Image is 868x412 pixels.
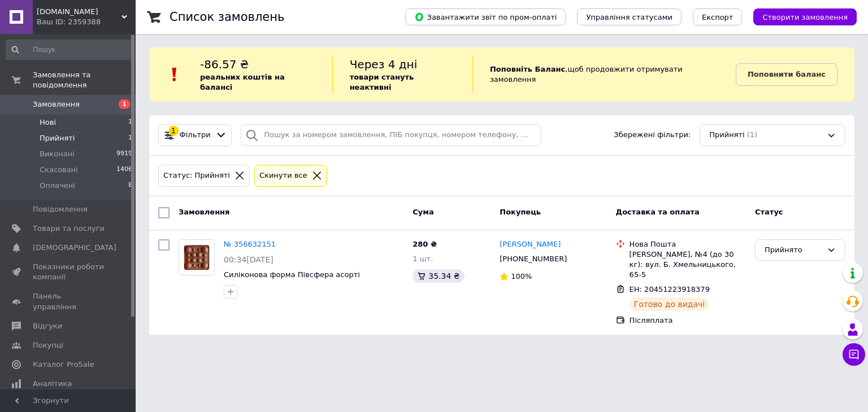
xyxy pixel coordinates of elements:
b: Поповніть Баланс [490,65,565,73]
span: 8 [128,181,132,191]
span: 1 [119,99,130,109]
a: Створити замовлення [742,12,857,21]
div: 35.34 ₴ [413,269,464,283]
span: Прийняті [709,130,744,141]
span: 280 ₴ [413,240,437,248]
span: Arttort.com.ua [37,7,121,17]
button: Завантажити звіт по пром-оплаті [405,8,566,25]
span: Покупець [500,208,541,216]
b: реальних коштів на балансі [200,73,285,91]
b: Поповнити баланс [748,70,826,78]
span: Покупці [33,340,63,350]
a: № 356632151 [224,240,276,248]
input: Пошук [6,40,133,60]
span: Аналітика [33,379,72,389]
span: Скасовані [40,165,78,175]
span: [DEMOGRAPHIC_DATA] [33,243,116,253]
span: 9919 [116,149,132,159]
span: Управління статусами [586,13,672,21]
span: Повідомлення [33,204,88,214]
span: ЕН: 20451223918379 [630,285,710,293]
span: Виконані [40,149,75,159]
a: Поповнити баланс [736,63,837,86]
span: 1406 [116,165,132,175]
span: Нові [40,117,56,128]
span: 1 шт. [413,255,433,263]
h1: Список замовлень [170,10,284,24]
div: Статус: Прийняті [161,170,232,182]
div: [PHONE_NUMBER] [497,252,569,266]
div: Cкинути все [257,170,310,182]
span: Оплачені [40,181,75,191]
span: 1 [128,117,132,128]
span: 00:34[DATE] [224,255,274,264]
img: :exclamation: [166,66,183,83]
span: Статус [755,208,783,216]
span: Каталог ProSale [33,360,94,370]
div: Нова Пошта [630,239,746,249]
span: 100% [511,272,532,280]
span: Фільтри [180,130,211,141]
div: [PERSON_NAME], №4 (до 30 кг): вул. Б. Хмельницького, 65-5 [630,249,746,280]
div: Прийнято [765,244,822,256]
span: (1) [747,130,757,139]
button: Створити замовлення [753,8,857,25]
div: Готово до видачі [630,297,710,311]
button: Експорт [693,8,743,25]
button: Управління статусами [577,8,682,25]
span: Доставка та оплата [616,208,700,216]
span: Створити замовлення [762,13,848,21]
span: Збережені фільтри: [614,130,691,141]
span: Замовлення [33,99,80,109]
span: Відгуки [33,321,62,331]
div: Післяплата [630,315,746,326]
a: [PERSON_NAME] [500,239,561,250]
span: Замовлення [179,208,229,216]
span: Товари та послуги [33,223,105,234]
span: Через 4 дні [350,58,418,71]
a: Силіконова форма Півсфера асорті [224,270,360,279]
div: Ваш ID: 2359388 [37,17,136,27]
span: Завантажити звіт по пром-оплаті [414,12,557,22]
button: Чат з покупцем [843,343,865,366]
a: Фото товару [179,239,215,275]
span: Cума [413,208,433,216]
span: Показники роботи компанії [33,262,105,282]
span: Прийняті [40,133,75,143]
input: Пошук за номером замовлення, ПІБ покупця, номером телефону, Email, номером накладної [241,124,541,146]
div: , щоб продовжити отримувати замовлення [472,56,736,93]
span: -86.57 ₴ [200,58,249,71]
span: Панель управління [33,291,105,312]
span: Експорт [702,13,734,21]
b: товари стануть неактивні [350,73,414,91]
span: 1 [128,133,132,143]
span: Замовлення та повідомлення [33,70,136,90]
img: Фото товару [179,240,214,275]
div: 1 [168,126,179,136]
